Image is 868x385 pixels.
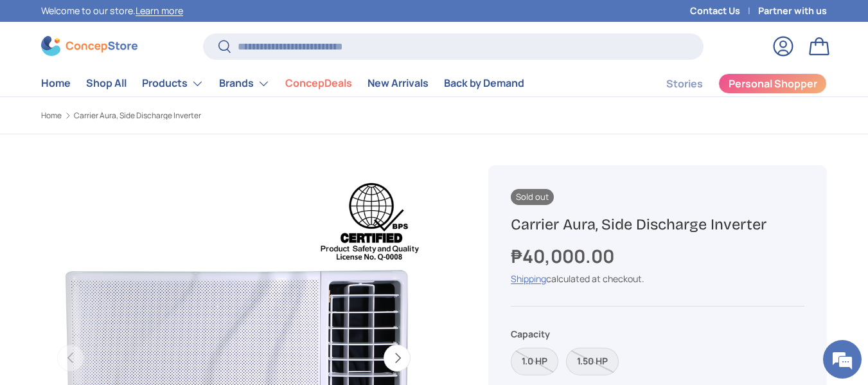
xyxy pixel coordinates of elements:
[511,189,554,205] span: Sold out
[511,215,804,235] h1: Carrier Aura, Side Discharge Inverter
[41,4,183,18] p: Welcome to our store.
[368,71,429,96] a: New Arrivals
[211,6,242,37] div: Minimize live chat window
[136,4,183,17] a: Learn more
[511,327,550,341] legend: Capacity
[635,71,827,96] nav: Secondary
[718,73,827,94] a: Personal Shopper
[666,71,703,96] a: Stories
[41,36,137,56] img: ConcepStore
[511,348,558,375] label: Sold out
[729,78,817,89] span: Personal Shopper
[690,4,758,18] a: Contact Us
[41,110,457,121] nav: Breadcrumbs
[134,71,211,96] summary: Products
[511,273,546,285] a: Shipping
[511,272,804,285] div: calculated at checkout.
[67,72,216,89] div: Chat with us now
[566,348,619,375] label: Sold out
[41,71,71,96] a: Home
[74,112,201,120] a: Carrier Aura, Side Discharge Inverter
[758,4,827,18] a: Partner with us
[211,71,278,96] summary: Brands
[41,112,62,120] a: Home
[444,71,524,96] a: Back by Demand
[6,252,245,297] textarea: Type your message and hit 'Enter'
[86,71,127,96] a: Shop All
[75,112,177,242] span: We're online!
[285,71,352,96] a: ConcepDeals
[41,71,524,96] nav: Primary
[511,244,617,268] strong: ₱40,000.00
